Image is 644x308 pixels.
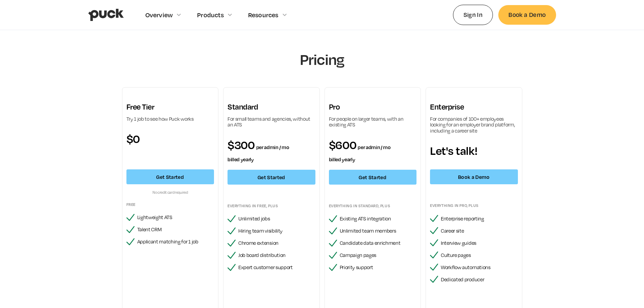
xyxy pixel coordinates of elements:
[329,170,417,185] a: Get Started
[329,139,417,163] div: $600
[137,214,214,220] div: Lightweight ATS
[238,216,315,222] div: Unlimited jobs
[340,240,417,246] div: Candidate data enrichment
[137,227,214,233] div: Talent CRM
[441,240,518,246] div: Interview guides
[441,216,518,222] div: Enterprise reporting
[212,50,432,68] h1: Pricing
[430,144,518,157] div: Let's talk!
[137,239,214,245] div: Applicant matching for 1 job
[441,264,518,270] div: Workflow automations
[126,169,214,184] a: Get Started
[126,102,214,112] h3: Free Tier
[238,264,315,270] div: Expert customer support
[441,252,518,258] div: Culture pages
[228,170,315,185] a: Get Started
[126,190,214,195] div: No credit card required
[340,228,417,234] div: Unlimited team members
[228,116,315,128] div: For small teams and agencies, without an ATS
[340,216,417,222] div: Existing ATS integration
[145,11,173,19] div: Overview
[453,5,493,25] a: Sign In
[126,133,214,145] div: $0
[228,102,315,112] h3: Standard
[197,11,224,19] div: Products
[248,11,279,19] div: Resources
[228,144,289,162] span: per admin / mo billed yearly
[340,264,417,270] div: Priority support
[126,116,214,122] div: Try 1 job to see how Puck works
[126,202,214,207] div: Free
[430,102,518,112] h3: Enterprise
[430,169,518,184] a: Book a Demo
[430,203,518,208] div: Everything in pro, plus
[498,5,556,24] a: Book a Demo
[329,102,417,112] h3: Pro
[340,252,417,258] div: Campaign pages
[238,252,315,258] div: Job board distribution
[329,116,417,128] div: For people on larger teams, with an existing ATS
[441,277,518,283] div: Dedicated producer
[238,240,315,246] div: Chrome extension
[238,228,315,234] div: Hiring team visibility
[430,116,518,134] div: For companies of 100+ employees looking for an employer brand platform, including a career site
[329,203,417,209] div: Everything in standard, plus
[329,144,391,162] span: per admin / mo billed yearly
[228,139,315,163] div: $300
[441,228,518,234] div: Career site
[228,203,315,209] div: Everything in FREE, plus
